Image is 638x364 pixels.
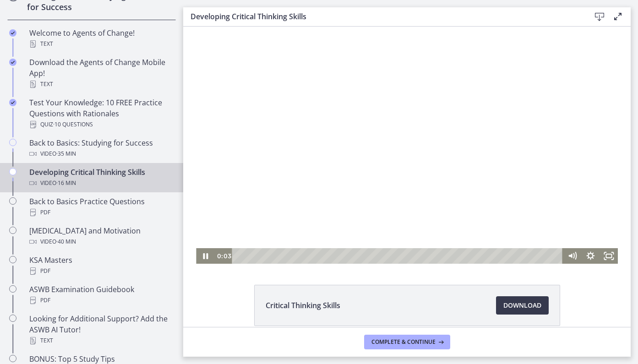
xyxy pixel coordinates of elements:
[496,296,549,315] a: Download
[53,119,93,130] span: · 10 Questions
[364,335,450,349] button: Complete & continue
[29,119,172,130] div: Quiz
[183,27,631,264] iframe: Video Lesson
[191,11,576,22] h3: Developing Critical Thinking Skills
[371,338,436,346] span: Complete & continue
[9,99,16,106] i: Completed
[29,137,172,159] div: Back to Basics: Studying for Success
[416,222,435,237] button: Fullscreen
[398,222,416,237] button: Show settings menu
[503,300,541,311] span: Download
[380,222,398,237] button: Mute
[29,27,172,49] div: Welcome to Agents of Change!
[266,300,340,311] span: Critical Thinking Skills
[29,236,172,247] div: Video
[29,295,172,306] div: PDF
[29,266,172,277] div: PDF
[29,178,172,189] div: Video
[29,167,172,189] div: Developing Critical Thinking Skills
[56,236,76,247] span: · 40 min
[29,284,172,306] div: ASWB Examination Guidebook
[29,196,172,218] div: Back to Basics Practice Questions
[29,255,172,277] div: KSA Masters
[29,335,172,346] div: Text
[29,38,172,49] div: Text
[56,178,76,189] span: · 16 min
[56,148,76,159] span: · 35 min
[29,225,172,247] div: [MEDICAL_DATA] and Motivation
[29,57,172,90] div: Download the Agents of Change Mobile App!
[29,79,172,90] div: Text
[9,59,16,66] i: Completed
[29,313,172,346] div: Looking for Additional Support? Add the ASWB AI Tutor!
[29,97,172,130] div: Test Your Knowledge: 10 FREE Practice Questions with Rationales
[29,207,172,218] div: PDF
[9,29,16,37] i: Completed
[29,148,172,159] div: Video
